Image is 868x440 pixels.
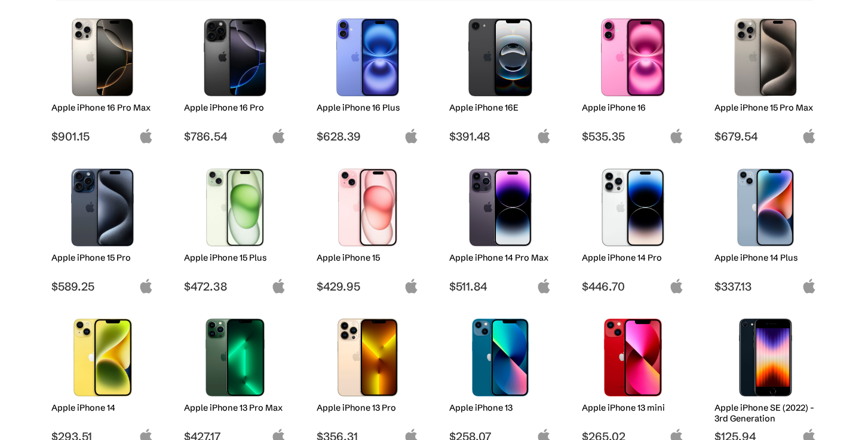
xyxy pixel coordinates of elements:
[576,163,690,294] a: iPhone 14 Pro Apple iPhone 14 Pro $446.70 apple-logo
[802,129,817,143] img: apple-logo
[184,402,286,413] h2: Apple iPhone 13 Pro Max
[317,402,419,413] h2: Apple iPhone 13 Pro
[582,252,684,263] h2: Apple iPhone 14 Pro
[184,129,286,143] span: $786.54
[193,169,277,246] img: iPhone 15 Plus
[326,319,410,396] img: iPhone 13 Pro
[444,163,557,294] a: iPhone 14 Pro Max Apple iPhone 14 Pro Max $511.84 apple-logo
[51,102,154,113] h2: Apple iPhone 16 Pro Max
[404,129,419,143] img: apple-logo
[193,319,277,396] img: iPhone 13 Pro Max
[271,279,286,294] img: apple-logo
[311,163,425,294] a: iPhone 15 Apple iPhone 15 $429.95 apple-logo
[669,279,684,294] img: apple-logo
[184,252,286,263] h2: Apple iPhone 15 Plus
[591,319,675,396] img: iPhone 13 mini
[591,19,675,96] img: iPhone 16
[60,19,145,96] img: iPhone 16 Pro Max
[60,169,145,246] img: iPhone 15 Pro
[723,19,808,96] img: iPhone 15 Pro Max
[449,402,551,413] h2: Apple iPhone 13
[51,129,154,143] span: $901.15
[184,279,286,294] span: $472.38
[449,102,551,113] h2: Apple iPhone 16E
[51,252,154,263] h2: Apple iPhone 15 Pro
[714,279,817,294] span: $337.13
[449,279,551,294] span: $511.84
[709,163,823,294] a: iPhone 14 Plus Apple iPhone 14 Plus $337.13 apple-logo
[536,129,551,143] img: apple-logo
[709,13,823,143] a: iPhone 15 Pro Max Apple iPhone 15 Pro Max $679.54 apple-logo
[139,129,154,143] img: apple-logo
[591,169,675,246] img: iPhone 14 Pro
[449,252,551,263] h2: Apple iPhone 14 Pro Max
[51,402,154,413] h2: Apple iPhone 14
[326,169,410,246] img: iPhone 15
[714,102,817,113] h2: Apple iPhone 15 Pro Max
[714,402,817,424] h2: Apple iPhone SE (2022) - 3rd Generation
[458,319,542,396] img: iPhone 13
[51,279,154,294] span: $589.25
[317,102,419,113] h2: Apple iPhone 16 Plus
[669,129,684,143] img: apple-logo
[46,163,160,294] a: iPhone 15 Pro Apple iPhone 15 Pro $589.25 apple-logo
[184,102,286,113] h2: Apple iPhone 16 Pro
[536,279,551,294] img: apple-logo
[46,13,160,143] a: iPhone 16 Pro Max Apple iPhone 16 Pro Max $901.15 apple-logo
[404,279,419,294] img: apple-logo
[139,279,154,294] img: apple-logo
[723,319,808,396] img: iPhone SE 3rd Gen
[582,402,684,413] h2: Apple iPhone 13 mini
[60,319,145,396] img: iPhone 14
[458,19,542,96] img: iPhone 16E
[714,252,817,263] h2: Apple iPhone 14 Plus
[582,279,684,294] span: $446.70
[444,13,557,143] a: iPhone 16E Apple iPhone 16E $391.48 apple-logo
[193,19,277,96] img: iPhone 16 Pro
[179,13,292,143] a: iPhone 16 Pro Apple iPhone 16 Pro $786.54 apple-logo
[311,13,425,143] a: iPhone 16 Plus Apple iPhone 16 Plus $628.39 apple-logo
[582,102,684,113] h2: Apple iPhone 16
[317,129,419,143] span: $628.39
[179,163,292,294] a: iPhone 15 Plus Apple iPhone 15 Plus $472.38 apple-logo
[317,252,419,263] h2: Apple iPhone 15
[582,129,684,143] span: $535.35
[317,279,419,294] span: $429.95
[802,279,817,294] img: apple-logo
[714,129,817,143] span: $679.54
[458,169,542,246] img: iPhone 14 Pro Max
[576,13,690,143] a: iPhone 16 Apple iPhone 16 $535.35 apple-logo
[326,19,410,96] img: iPhone 16 Plus
[271,129,286,143] img: apple-logo
[449,129,551,143] span: $391.48
[723,169,808,246] img: iPhone 14 Plus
